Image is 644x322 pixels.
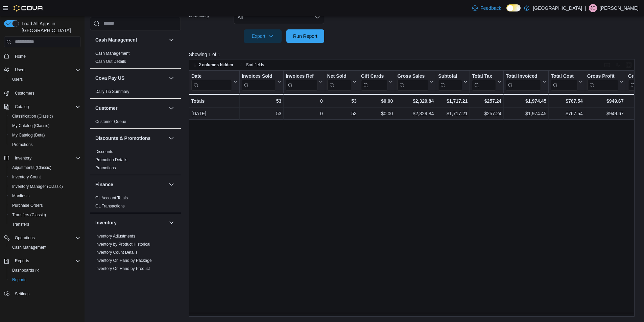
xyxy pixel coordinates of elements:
[15,91,34,96] span: Customers
[7,163,83,172] button: Adjustments (Classic)
[242,73,276,90] div: Invoices Sold
[361,109,393,118] div: $0.00
[95,135,166,142] button: Discounts & Promotions
[95,181,166,188] button: Finance
[9,141,35,149] a: Promotions
[7,243,83,252] button: Cash Management
[397,109,434,118] div: $2,329.84
[246,62,264,68] span: Sort fields
[12,203,43,208] span: Purchase Orders
[237,61,267,69] button: Sort fields
[587,97,624,105] div: $949.67
[12,89,37,97] a: Customers
[533,4,582,12] p: [GEOGRAPHIC_DATA]
[1,51,83,61] button: Home
[12,52,28,60] a: Home
[9,182,80,191] span: Inventory Manager (Classic)
[9,276,29,284] a: Reports
[397,73,434,90] button: Gross Sales
[15,67,25,73] span: Users
[397,73,428,79] div: Gross Sales
[286,73,317,79] div: Invoices Ref
[12,212,46,218] span: Transfers (Classic)
[506,73,541,90] div: Total Invoiced
[9,192,32,200] a: Manifests
[12,103,80,111] span: Catalog
[506,73,546,90] button: Total Invoiced
[95,75,124,81] h3: Cova Pay US
[242,109,281,118] div: 53
[293,33,317,40] span: Run Report
[95,36,166,43] button: Cash Management
[189,61,236,69] button: 2 columns hidden
[12,289,80,298] span: Settings
[15,155,31,161] span: Inventory
[9,266,80,274] span: Dashboards
[9,131,80,139] span: My Catalog (Beta)
[1,102,83,112] button: Catalog
[7,112,83,121] button: Classification (Classic)
[12,174,41,180] span: Inventory Count
[95,234,135,239] a: Inventory Adjustments
[472,73,496,90] div: Total Tax
[95,219,166,226] button: Inventory
[12,234,38,242] button: Operations
[587,73,618,79] div: Gross Profit
[7,210,83,220] button: Transfers (Classic)
[7,75,83,84] button: Users
[472,109,501,118] div: $257.24
[361,73,387,90] div: Gift Card Sales
[95,266,150,271] span: Inventory On Hand by Product
[397,97,434,105] div: $2,329.84
[9,276,80,284] span: Reports
[9,141,80,149] span: Promotions
[19,20,80,34] span: Load All Apps in [GEOGRAPHIC_DATA]
[167,74,175,82] button: Cova Pay US
[95,75,166,81] button: Cova Pay US
[12,184,63,189] span: Inventory Manager (Classic)
[7,140,83,149] button: Promotions
[191,73,232,90] div: Date
[9,211,80,219] span: Transfers (Classic)
[1,233,83,243] button: Operations
[95,119,126,124] a: Customer Queue
[9,131,48,139] a: My Catalog (Beta)
[95,51,129,56] span: Cash Management
[12,154,34,162] button: Inventory
[438,73,462,90] div: Subtotal
[95,250,138,255] a: Inventory Count Details
[361,97,393,105] div: $0.00
[12,77,23,82] span: Users
[12,66,28,74] button: Users
[551,73,582,90] button: Total Cost
[95,135,150,142] h3: Discounts & Promotions
[191,73,237,90] button: Date
[167,180,175,189] button: Finance
[327,97,356,105] div: 53
[95,165,116,171] span: Promotions
[167,134,175,142] button: Discounts & Promotions
[7,201,83,210] button: Purchase Orders
[12,257,32,265] button: Reports
[12,222,29,227] span: Transfers
[506,73,541,79] div: Total Invoiced
[95,233,135,239] span: Inventory Adjustments
[95,89,129,94] span: Daily Tip Summary
[590,4,595,12] span: JG
[95,89,129,94] a: Daily Tip Summary
[95,105,117,112] h3: Customer
[587,109,624,118] div: $949.67
[1,289,83,298] button: Settings
[234,10,324,24] button: All
[7,266,83,275] a: Dashboards
[95,59,126,64] span: Cash Out Details
[506,4,521,11] input: Dark Mode
[9,173,80,181] span: Inventory Count
[9,243,80,251] span: Cash Management
[95,36,137,43] h3: Cash Management
[15,258,29,264] span: Reports
[95,203,125,209] span: GL Transactions
[15,54,26,59] span: Home
[167,104,175,112] button: Customer
[95,204,125,208] a: GL Transactions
